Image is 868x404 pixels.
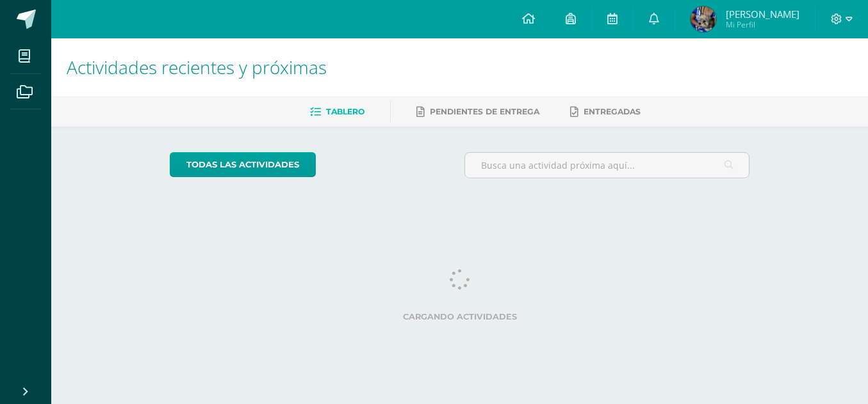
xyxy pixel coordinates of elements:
span: Actividades recientes y próximas [67,55,327,79]
a: Tablero [310,102,364,122]
span: Pendientes de entrega [430,107,539,116]
a: todas las Actividades [170,152,316,177]
span: Mi Perfil [726,19,799,30]
a: Pendientes de entrega [416,102,539,122]
a: Entregadas [570,102,641,122]
span: [PERSON_NAME] [726,8,799,20]
span: Entregadas [584,107,641,116]
img: 70d7114c3f110aa26ecf4631673bb947.png [691,6,716,32]
label: Cargando actividades [170,312,749,322]
span: Tablero [326,107,364,116]
input: Busca una actividad próxima aquí... [465,153,749,178]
